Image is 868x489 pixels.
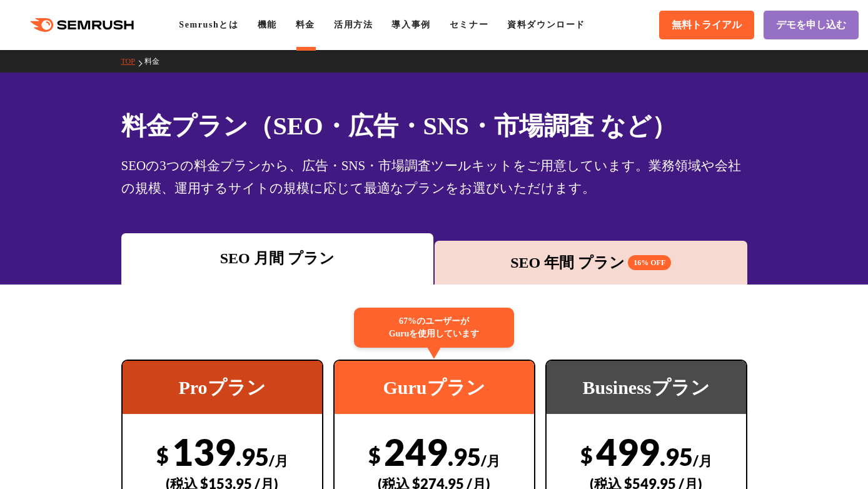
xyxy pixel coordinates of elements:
span: 16% OFF [628,255,671,270]
a: TOP [121,57,144,66]
h1: 料金プラン（SEO・広告・SNS・市場調査 など） [121,108,747,144]
span: $ [368,442,381,468]
span: /月 [269,452,288,469]
span: /月 [481,452,500,469]
a: 導入事例 [391,20,430,29]
span: .95 [236,442,269,471]
span: 無料トライアル [672,19,742,32]
div: Businessプラン [547,361,746,414]
span: デモを申し込む [776,19,846,32]
a: 無料トライアル [659,11,754,39]
div: SEO 月間 プラン [128,247,428,270]
a: Semrushとは [179,20,238,29]
div: 67%のユーザーが Guruを使用しています [354,308,514,348]
span: /月 [693,452,712,469]
div: SEO 年間 プラン [441,251,741,274]
div: Proプラン [123,361,322,414]
a: 活用方法 [334,20,373,29]
a: デモを申し込む [764,11,859,39]
span: .95 [448,442,481,471]
span: $ [156,442,169,468]
a: 料金 [296,20,315,29]
span: $ [580,442,593,468]
a: セミナー [450,20,488,29]
div: SEOの3つの料金プランから、広告・SNS・市場調査ツールキットをご用意しています。業務領域や会社の規模、運用するサイトの規模に応じて最適なプランをお選びいただけます。 [121,154,747,199]
a: 機能 [258,20,277,29]
span: .95 [660,442,693,471]
div: Guruプラン [335,361,534,414]
a: 資料ダウンロード [507,20,585,29]
a: 料金 [144,57,169,66]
